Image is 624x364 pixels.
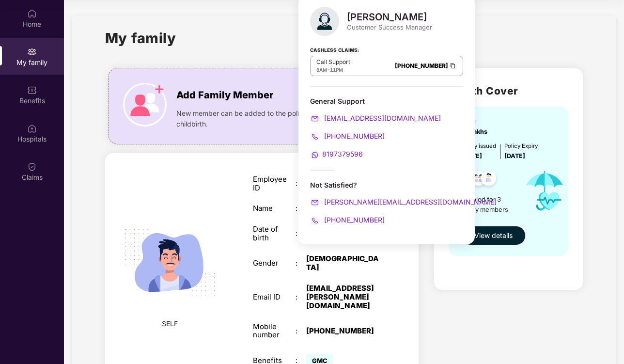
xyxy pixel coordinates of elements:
[310,150,363,158] a: 8197379596
[461,117,490,126] div: cover
[306,327,381,335] div: [PHONE_NUMBER]
[27,47,37,57] img: svg+xml;base64,PHN2ZyB3aWR0aD0iMjAiIGhlaWdodD0iMjAiIHZpZXdCb3g9IjAgMCAyMCAyMCIgZmlsbD0ibm9uZSIgeG...
[123,83,167,127] img: icon
[310,96,463,106] div: General Support
[461,128,490,135] span: ₹5 Lakhs
[310,180,463,190] div: Not Satisfied?
[504,142,538,150] div: Policy Expiry
[310,216,385,224] a: [PHONE_NUMBER]
[504,152,525,159] span: [DATE]
[449,62,457,70] img: Clipboard Icon
[253,225,296,242] div: Date of birth
[322,114,441,122] span: [EMAIL_ADDRESS][DOMAIN_NAME]
[322,132,385,140] span: [PHONE_NUMBER]
[27,124,37,133] img: svg+xml;base64,PHN2ZyBpZD0iSG9zcGl0YWxzIiB4bWxucz0iaHR0cDovL3d3dy53My5vcmcvMjAwMC9zdmciIHdpZHRoPS...
[162,318,178,329] span: SELF
[253,293,296,301] div: Email ID
[316,66,350,74] div: -
[27,9,37,18] img: svg+xml;base64,PHN2ZyBpZD0iSG9tZSIgeG1sbnM9Imh0dHA6Ly93d3cudzMub3JnLzIwMDAvc3ZnIiB3aWR0aD0iMjAiIG...
[316,67,327,73] span: 8AM
[474,230,513,241] span: View details
[27,162,37,172] img: svg+xml;base64,PHN2ZyBpZD0iQ2xhaW0iIHhtbG5zPSJodHRwOi8vd3d3LnczLm9yZy8yMDAwL3N2ZyIgd2lkdGg9IjIwIi...
[310,44,359,55] strong: Cashless Claims:
[253,259,296,268] div: Gender
[322,150,363,158] span: 8197379596
[517,161,572,221] img: icon
[114,206,226,318] img: svg+xml;base64,PHN2ZyB4bWxucz0iaHR0cDovL3d3dy53My5vcmcvMjAwMC9zdmciIHdpZHRoPSIyMjQiIGhlaWdodD0iMT...
[310,132,320,142] img: svg+xml;base64,PHN2ZyB4bWxucz0iaHR0cDovL3d3dy53My5vcmcvMjAwMC9zdmciIHdpZHRoPSIyMCIgaGVpZ2h0PSIyMC...
[310,7,339,36] img: svg+xml;base64,PHN2ZyB4bWxucz0iaHR0cDovL3d3dy53My5vcmcvMjAwMC9zdmciIHhtbG5zOnhsaW5rPSJodHRwOi8vd3...
[296,259,306,268] div: :
[310,114,441,122] a: [EMAIL_ADDRESS][DOMAIN_NAME]
[347,23,432,32] div: Customer Success Manager
[253,322,296,340] div: Mobile number
[253,175,296,192] div: Employee ID
[310,132,385,140] a: [PHONE_NUMBER]
[253,204,296,213] div: Name
[310,198,497,206] a: [PERSON_NAME][EMAIL_ADDRESS][DOMAIN_NAME]
[310,198,320,207] img: svg+xml;base64,PHN2ZyB4bWxucz0iaHR0cDovL3d3dy53My5vcmcvMjAwMC9zdmciIHdpZHRoPSIyMCIgaGVpZ2h0PSIyMC...
[316,58,350,66] p: Call Support
[347,11,432,23] div: [PERSON_NAME]
[310,180,463,225] div: Not Satisfied?
[310,150,320,160] img: svg+xml;base64,PHN2ZyB4bWxucz0iaHR0cDovL3d3dy53My5vcmcvMjAwMC9zdmciIHdpZHRoPSIyMCIgaGVpZ2h0PSIyMC...
[296,327,306,335] div: :
[322,198,497,206] span: [PERSON_NAME][EMAIL_ADDRESS][DOMAIN_NAME]
[105,27,176,49] h1: My family
[306,254,381,272] div: [DEMOGRAPHIC_DATA]
[310,114,320,124] img: svg+xml;base64,PHN2ZyB4bWxucz0iaHR0cDovL3d3dy53My5vcmcvMjAwMC9zdmciIHdpZHRoPSIyMCIgaGVpZ2h0PSIyMC...
[306,284,381,310] div: [EMAIL_ADDRESS][PERSON_NAME][DOMAIN_NAME]
[449,83,568,99] h2: Health Cover
[27,85,37,95] img: svg+xml;base64,PHN2ZyBpZD0iQmVuZWZpdHMiIHhtbG5zPSJodHRwOi8vd3d3LnczLm9yZy8yMDAwL3N2ZyIgd2lkdGg9Ij...
[461,194,517,214] span: Enabled for 3 family members
[461,226,526,245] button: View details
[176,108,385,129] span: New member can be added to the policy [DATE] of marriage or childbirth.
[395,62,448,69] a: [PHONE_NUMBER]
[477,168,500,191] img: svg+xml;base64,PHN2ZyB4bWxucz0iaHR0cDovL3d3dy53My5vcmcvMjAwMC9zdmciIHdpZHRoPSI0OC45NDMiIGhlaWdodD...
[322,216,385,224] span: [PHONE_NUMBER]
[296,293,306,301] div: :
[461,142,496,150] div: Policy issued
[310,216,320,225] img: svg+xml;base64,PHN2ZyB4bWxucz0iaHR0cDovL3d3dy53My5vcmcvMjAwMC9zdmciIHdpZHRoPSIyMCIgaGVpZ2h0PSIyMC...
[330,67,343,73] span: 11PM
[310,96,463,160] div: General Support
[176,88,273,103] span: Add Family Member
